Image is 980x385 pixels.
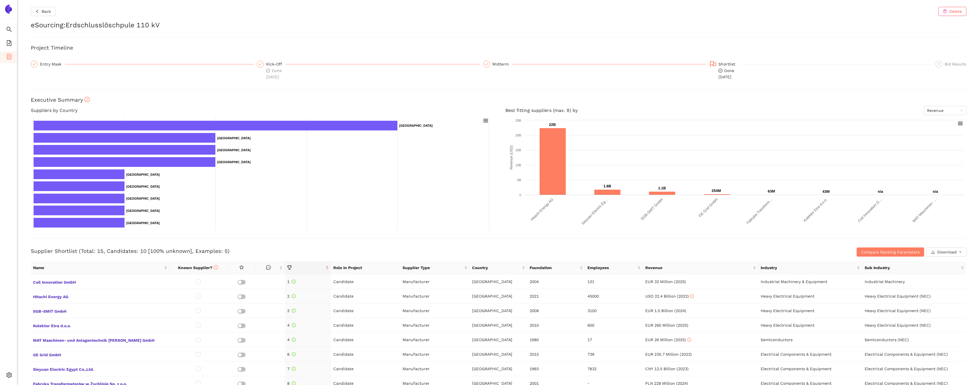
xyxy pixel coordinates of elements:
span: check-circle [266,69,270,73]
text: n/a [933,189,938,194]
span: Kolektor Etra d.o.o. [33,321,167,329]
td: [GEOGRAPHIC_DATA] [470,318,528,333]
td: [GEOGRAPHIC_DATA] [470,347,528,362]
th: this column's title is Foundation,this column is sortable [527,261,585,275]
th: Role in Project [331,261,400,275]
th: this column is sortable [256,261,285,275]
td: Manufacturer [400,318,469,333]
span: 5 [938,62,940,66]
th: this column's title is Supplier Type,this column is sortable [400,261,469,275]
span: check [485,62,488,66]
text: MAT Maschinen- … [912,197,938,223]
td: [GEOGRAPHIC_DATA] [470,289,528,304]
text: [GEOGRAPHIC_DATA] [217,160,251,164]
span: info-circle [292,309,296,313]
td: Electrical Components & Equipment (NEC) [862,347,966,362]
span: EUR 235.7 Million (2023) [645,352,692,357]
td: [GEOGRAPHIC_DATA] [470,333,528,347]
text: [GEOGRAPHIC_DATA] [399,124,433,127]
text: SGB-SMIT GmbH [640,197,664,221]
span: info-circle [690,294,694,298]
div: Kick-Off [266,61,285,67]
text: Kolektor Etra d.o.o. [803,197,828,223]
button: leftBack [31,7,56,16]
td: 45000 [585,289,643,304]
span: Name [33,265,163,271]
span: info-circle [292,367,296,371]
td: Semiconductors [758,333,862,347]
span: 7 [287,366,296,371]
span: star [239,265,244,270]
span: flag [710,61,716,67]
span: info-circle [292,352,296,356]
th: this column's title is Sub Industry,this column is sortable [862,261,966,275]
td: 131 [585,275,643,289]
span: info-circle [292,338,296,342]
text: Sieyuan Electric Eg… [581,197,609,226]
span: Sieyuan Electric Egypt Co.,Ltd. [33,365,167,372]
span: EUR 260 Million (2025) [645,323,688,327]
td: 1980 [527,333,585,347]
text: Revenue (USD) [509,146,513,170]
button: Compare Ranking Parameters [857,247,924,257]
button: downloadDownloaddown [926,247,966,257]
span: CNY 12.5 Billion (2023) [645,366,689,371]
span: info-circle [214,265,218,270]
text: [GEOGRAPHIC_DATA] [126,221,160,225]
td: Manufacturer [400,333,469,347]
span: 4 [287,337,296,342]
span: Compare Ranking Parameters [861,249,920,255]
td: Electrical Components & Equipment [758,362,862,376]
td: 2010 [527,318,585,333]
div: Shortlistcheck-circleDone[DATE] [709,61,932,80]
span: 2 [287,294,296,298]
td: Semiconductors (NEC) [862,333,966,347]
span: Sub Industry [865,265,960,271]
span: Coil Innovation GmbH [33,278,167,285]
td: Industrial Machinery [862,275,966,289]
th: this column's title is Employees,this column is sortable [585,261,643,275]
span: GE Grid GmbH [33,351,167,358]
span: file-add [6,38,12,50]
text: 0 [519,193,521,197]
span: Bid Results [945,62,966,66]
text: 43M [822,189,830,194]
h3: Executive Summary [31,96,966,104]
span: 1 [287,279,296,284]
text: [GEOGRAPHIC_DATA] [126,185,160,188]
td: Heavy Electrical Equipment [758,289,862,304]
text: 20B [515,134,521,137]
span: container [6,52,12,63]
text: 25B [515,119,521,122]
span: setting [6,370,12,382]
div: Midterm [492,61,512,67]
td: 2015 [527,347,585,362]
td: Manufacturer [400,275,469,289]
td: 2021 [527,289,585,304]
span: Delete [949,8,962,15]
span: SGB-SMIT GmbH [33,307,167,314]
text: 22B [549,122,556,127]
span: Industry [761,265,856,271]
td: Candidate [331,333,400,347]
span: Country [472,265,521,271]
text: 10B [515,163,521,167]
td: 17 [585,333,643,347]
td: Heavy Electrical Equipment (NEC) [862,318,966,333]
text: [GEOGRAPHIC_DATA] [126,173,160,176]
td: 7832 [585,362,643,376]
td: Manufacturer [400,289,469,304]
td: Candidate [331,318,400,333]
div: Entry Mask [31,61,254,67]
td: Heavy Electrical Equipment [758,304,862,318]
td: Candidate [331,362,400,376]
td: 3100 [585,304,643,318]
text: 15B [515,148,521,152]
h3: Project Timeline [31,44,966,52]
h4: Suppliers by Country [31,106,492,115]
span: check-circle [718,69,722,73]
th: this column's title is Name,this column is sortable [31,261,170,275]
td: [GEOGRAPHIC_DATA] [470,362,528,376]
td: 2008 [527,304,585,318]
text: 63M [768,189,775,193]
